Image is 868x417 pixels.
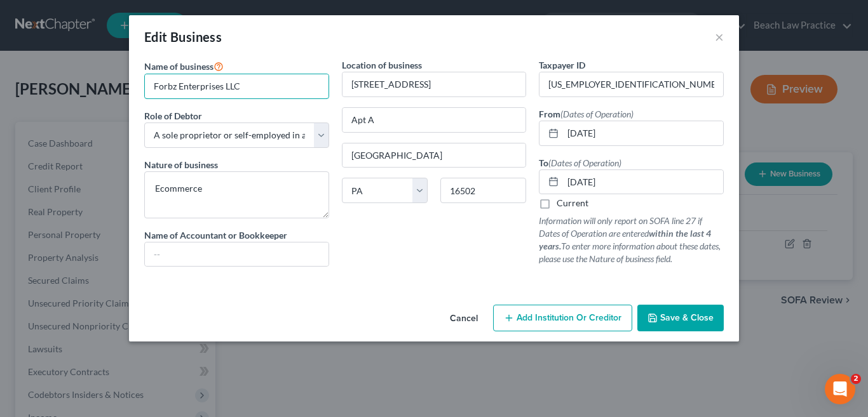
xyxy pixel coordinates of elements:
[539,107,634,121] label: From
[170,29,222,44] span: Business
[539,215,724,265] p: Information will only report on SOFA line 27 if Dates of Operation are entered To enter more info...
[342,108,526,132] input: Apt, Suite, etc...
[145,74,329,98] input: Enter name...
[145,242,329,267] input: --
[144,110,202,121] span: Role of Debtor
[557,197,588,209] label: Current
[560,109,634,119] span: (Dates of Operation)
[539,72,723,96] input: #
[563,121,723,145] input: MM/DD/YYYY
[851,374,861,384] span: 2
[715,29,724,44] button: ×
[144,158,218,171] label: Nature of business
[637,305,724,331] button: Save & Close
[493,305,632,331] button: Add Institution Or Creditor
[342,58,422,72] label: Location of business
[539,58,585,72] label: Taxpayer ID
[342,143,526,168] input: Enter city...
[144,228,287,242] label: Name of Accountant or Bookkeeper
[440,306,488,331] button: Cancel
[144,29,168,44] span: Edit
[517,312,621,323] span: Add Institution Or Creditor
[825,374,855,404] iframe: Intercom live chat
[539,156,621,169] label: To
[548,157,621,168] span: (Dates of Operation)
[440,178,526,203] input: Enter zip...
[144,61,214,72] span: Name of business
[342,72,526,96] input: Enter address...
[563,170,723,194] input: MM/DD/YYYY
[660,312,714,323] span: Save & Close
